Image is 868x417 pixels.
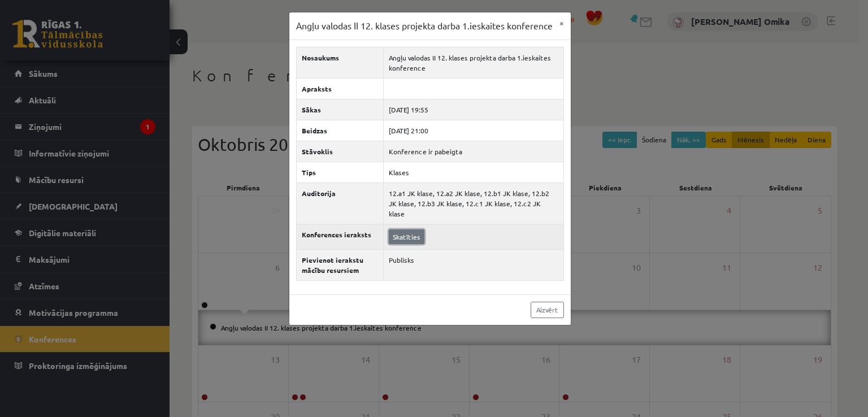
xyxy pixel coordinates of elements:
[296,183,383,224] th: Auditorija
[383,47,563,78] td: Angļu valodas II 12. klases projekta darba 1.ieskaites konference
[296,120,383,141] th: Beidzas
[389,229,424,244] a: Skatīties
[296,78,383,99] th: Apraksts
[383,141,563,162] td: Konference ir pabeigta
[296,141,383,162] th: Stāvoklis
[296,224,383,249] th: Konferences ieraksts
[296,99,383,120] th: Sākas
[553,12,571,34] button: ×
[296,249,383,280] th: Pievienot ierakstu mācību resursiem
[383,120,563,141] td: [DATE] 21:00
[383,183,563,224] td: 12.a1 JK klase, 12.a2 JK klase, 12.b1 JK klase, 12.b2 JK klase, 12.b3 JK klase, 12.c1 JK klase, 1...
[383,249,563,280] td: Publisks
[383,99,563,120] td: [DATE] 19:55
[296,162,383,183] th: Tips
[296,47,383,78] th: Nosaukums
[531,302,564,318] a: Aizvērt
[383,162,563,183] td: Klases
[296,19,553,33] h3: Angļu valodas II 12. klases projekta darba 1.ieskaites konference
